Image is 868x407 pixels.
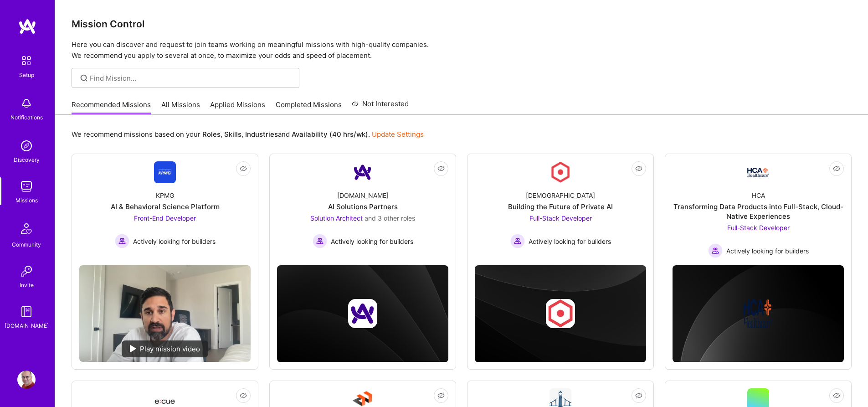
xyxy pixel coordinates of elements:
[79,161,251,258] a: Company LogoKPMGAI & Behavioral Science PlatformFront-End Developer Actively looking for builders...
[365,214,415,222] span: and 3 other roles
[210,100,265,115] a: Applied Missions
[331,237,413,246] span: Actively looking for builders
[508,202,613,211] div: Building the Future of Private AI
[15,218,37,240] img: Community
[111,202,220,211] div: AI & Behavioral Science Platform
[154,161,176,183] img: Company Logo
[72,18,852,30] h3: Mission Control
[115,234,129,248] img: Actively looking for builders
[240,165,247,172] i: icon EyeClosed
[437,392,445,399] i: icon EyeClosed
[12,240,41,249] div: Community
[529,214,592,222] span: Full-Stack Developer
[310,214,363,222] span: Solution Architect
[276,100,342,115] a: Completed Missions
[550,161,571,183] img: Company Logo
[635,392,642,399] i: icon EyeClosed
[72,129,424,139] p: We recommend missions based on your , , and .
[833,165,840,172] i: icon EyeClosed
[17,262,36,280] img: Invite
[475,265,646,362] img: cover
[224,130,241,139] b: Skills
[17,94,36,113] img: bell
[546,299,575,328] img: Company logo
[708,243,723,258] img: Actively looking for builders
[372,130,424,139] a: Update Settings
[17,137,36,155] img: discovery
[18,18,36,35] img: logo
[17,303,36,321] img: guide book
[727,224,790,232] span: Full-Stack Developer
[10,113,43,122] div: Notifications
[337,191,389,200] div: [DOMAIN_NAME]
[156,191,174,200] div: KPMG
[15,371,38,389] a: User Avatar
[133,237,216,246] span: Actively looking for builders
[245,130,278,139] b: Industries
[747,168,769,177] img: Company Logo
[292,130,368,139] b: Availability (40 hrs/wk)
[328,202,398,211] div: AI Solutions Partners
[348,299,377,328] img: Company logo
[313,234,327,248] img: Actively looking for builders
[134,214,196,222] span: Front-End Developer
[475,161,646,258] a: Company Logo[DEMOGRAPHIC_DATA]Building the Future of Private AIFull-Stack Developer Actively look...
[437,165,445,172] i: icon EyeClosed
[130,345,136,352] img: play
[14,155,40,165] div: Discovery
[72,39,852,61] p: Here you can discover and request to join teams working on meaningful missions with high-quality ...
[352,98,409,115] a: Not Interested
[529,237,611,246] span: Actively looking for builders
[122,340,208,357] div: Play mission video
[673,265,844,362] img: cover
[635,165,642,172] i: icon EyeClosed
[673,202,844,221] div: Transforming Data Products into Full-Stack, Cloud-Native Experiences
[15,196,38,205] div: Missions
[79,265,251,362] img: No Mission
[277,161,448,258] a: Company Logo[DOMAIN_NAME]AI Solutions PartnersSolution Architect and 3 other rolesActively lookin...
[526,191,595,200] div: [DEMOGRAPHIC_DATA]
[79,73,89,83] i: icon SearchGrey
[240,392,247,399] i: icon EyeClosed
[510,234,525,248] img: Actively looking for builders
[744,299,773,328] img: Company logo
[352,161,374,183] img: Company Logo
[673,161,844,258] a: Company LogoHCATransforming Data Products into Full-Stack, Cloud-Native ExperiencesFull-Stack Dev...
[202,130,221,139] b: Roles
[90,73,293,83] input: Find Mission...
[19,70,34,80] div: Setup
[20,280,34,290] div: Invite
[72,100,151,115] a: Recommended Missions
[161,100,200,115] a: All Missions
[752,191,765,200] div: HCA
[17,371,36,389] img: User Avatar
[277,265,448,362] img: cover
[5,321,49,330] div: [DOMAIN_NAME]
[17,177,36,196] img: teamwork
[726,246,809,256] span: Actively looking for builders
[833,392,840,399] i: icon EyeClosed
[17,51,36,70] img: setup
